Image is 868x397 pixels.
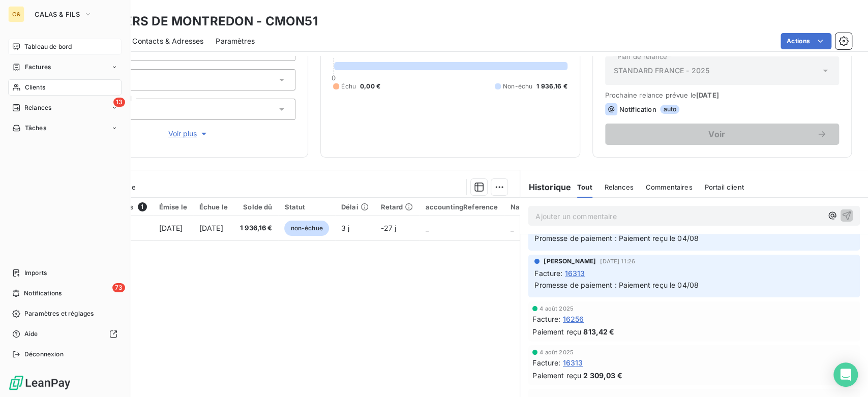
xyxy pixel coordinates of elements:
[705,183,744,191] span: Portail client
[24,103,51,112] span: Relances
[503,82,532,91] span: Non-échu
[25,83,45,92] span: Clients
[24,329,38,339] span: Aide
[216,36,255,46] span: Paramètres
[25,124,46,133] span: Tâches
[159,203,187,211] div: Émise le
[240,203,273,211] div: Solde dû
[24,289,62,298] span: Notifications
[510,224,513,232] span: _
[199,224,223,232] span: [DATE]
[646,183,693,191] span: Commentaires
[510,203,577,211] div: Nature de la facture
[563,357,583,368] span: 16313
[132,36,203,46] span: Contacts & Adresses
[240,223,273,233] span: 1 936,16 €
[381,203,413,211] div: Retard
[8,326,122,342] a: Aide
[35,10,80,18] span: CALAS & FILS
[341,82,356,91] span: Échu
[381,224,397,232] span: -27 j
[360,82,380,91] span: 0,00 €
[8,375,71,391] img: Logo LeanPay
[617,130,817,138] span: Voir
[605,124,839,145] button: Voir
[159,224,183,232] span: [DATE]
[89,12,318,30] h3: ATELIERS DE MONTREDON - CMON51
[25,63,51,72] span: Factures
[540,349,574,355] span: 4 août 2025
[520,181,571,193] h6: Historique
[112,283,125,292] span: 73
[696,91,719,99] span: [DATE]
[532,370,581,381] span: Paiement reçu
[168,129,209,139] span: Voir plus
[544,257,596,266] span: [PERSON_NAME]
[24,350,64,359] span: Déconnexion
[583,326,614,337] span: 813,42 €
[605,183,634,191] span: Relances
[540,306,574,312] span: 4 août 2025
[563,314,584,324] span: 16256
[605,91,839,99] span: Prochaine relance prévue le
[619,105,656,113] span: Notification
[341,203,369,211] div: Délai
[532,326,581,337] span: Paiement reçu
[532,357,560,368] span: Facture :
[332,74,336,82] span: 0
[600,258,635,264] span: [DATE] 11:26
[536,82,567,91] span: 1 936,16 €
[425,224,428,232] span: _
[24,42,72,51] span: Tableau de bord
[583,370,622,381] span: 2 309,03 €
[113,98,125,107] span: 13
[24,309,94,318] span: Paramètres et réglages
[8,6,24,22] div: C&
[614,66,709,76] span: STANDARD FRANCE - 2025
[833,362,858,387] div: Open Intercom Messenger
[534,268,562,279] span: Facture :
[82,128,295,139] button: Voir plus
[532,314,560,324] span: Facture :
[341,224,349,232] span: 3 j
[577,183,592,191] span: Tout
[565,268,585,279] span: 16313
[284,203,328,211] div: Statut
[199,203,228,211] div: Échue le
[781,33,831,49] button: Actions
[138,202,147,211] span: 1
[534,234,699,242] span: Promesse de paiement : Paiement reçu le 04/08
[534,281,699,289] span: Promesse de paiement : Paiement reçu le 04/08
[660,105,679,114] span: auto
[24,268,47,278] span: Imports
[425,203,498,211] div: accountingReference
[284,221,328,236] span: non-échue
